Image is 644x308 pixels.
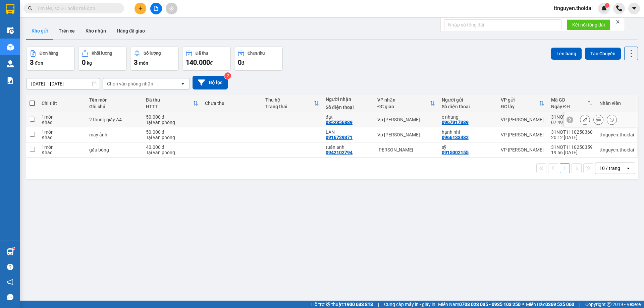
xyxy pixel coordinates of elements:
div: 1 món [42,129,83,135]
sup: 2 [224,72,231,79]
div: Người nhận [326,97,371,102]
div: sỹ [442,144,494,150]
div: Đơn hàng [40,51,58,56]
button: file-add [150,3,162,14]
div: Người gửi [442,97,494,103]
div: Số điện thoại [442,104,494,109]
span: Kết nối tổng đài [572,21,605,28]
button: Kho gửi [26,23,53,39]
button: plus [135,3,146,14]
span: | [378,301,379,308]
div: VP nhận [377,97,430,103]
img: phone-icon [616,5,622,11]
div: Ghi chú [89,104,139,109]
div: Đã thu [146,97,193,103]
span: copyright [607,302,611,307]
button: 1 [560,163,570,173]
button: Khối lượng0kg [78,47,127,71]
div: 31NQT1110250360 [551,129,593,135]
span: question-circle [7,264,13,270]
div: c nhung [442,114,494,120]
th: Toggle SortBy [497,95,548,112]
div: Khác [42,150,83,155]
div: Chưa thu [205,101,259,106]
div: LAN [326,129,371,135]
div: ĐC giao [377,104,430,109]
div: Chi tiết [42,101,83,106]
div: Chọn văn phòng nhận [107,80,153,87]
div: 0966133482 [442,135,469,140]
strong: 0369 525 060 [545,302,574,307]
span: 140.000 [186,58,210,66]
span: | [579,301,580,308]
span: đ [210,60,213,66]
span: caret-down [631,5,637,11]
svg: open [626,166,631,171]
strong: 1900 633 818 [344,302,373,307]
span: file-add [154,6,158,11]
div: 0916729371 [326,135,353,140]
div: 31NQT1110250359 [551,144,593,150]
div: Số điện thoại [326,105,371,110]
div: Số lượng [144,51,161,56]
span: đ [241,60,244,66]
div: 0915002155 [442,150,469,155]
button: Số lượng3món [130,47,179,71]
sup: 1 [605,3,609,8]
span: aim [169,6,174,11]
div: Khác [42,135,83,140]
span: ttnguyen.thoidai [548,4,598,12]
div: Tên món [89,97,139,103]
div: VP [PERSON_NAME] [501,117,544,122]
button: Kho nhận [80,23,111,39]
div: Tại văn phòng [146,135,198,140]
sup: 1 [13,247,15,249]
span: 0 [82,58,86,66]
button: Kết nối tổng đài [567,19,610,30]
div: Thu hộ [265,97,314,103]
div: tuấn anh [326,144,371,150]
input: Select a date range. [26,78,100,89]
span: Miền Nam [438,301,521,308]
div: 50.000 đ [146,114,198,120]
div: Tại văn phòng [146,120,198,125]
div: 0942102794 [326,150,353,155]
div: 1 món [42,144,83,150]
span: 3 [30,58,34,66]
div: Ngày ĐH [551,104,587,109]
button: Tạo Chuyến [585,48,621,60]
span: kg [87,60,92,66]
img: warehouse-icon [7,44,14,51]
button: aim [166,3,177,14]
th: Toggle SortBy [143,95,202,112]
input: Tìm tên, số ĐT hoặc mã đơn [37,5,116,12]
button: caret-down [628,3,640,14]
button: Bộ lọc [193,76,228,89]
div: Nhân viên [599,101,634,106]
div: 0852856889 [326,120,353,125]
div: 1 món [42,114,83,120]
div: 10 / trang [599,165,620,172]
button: Chưa thu0đ [234,47,283,71]
div: máy ảnh [89,132,139,137]
div: 50.000 đ [146,129,198,135]
div: VP [PERSON_NAME] [501,132,544,137]
div: Khác [42,120,83,125]
div: VP gửi [501,97,539,103]
div: VP [PERSON_NAME] [501,147,544,152]
span: Cung cấp máy in - giấy in: [384,301,436,308]
span: ⚪️ [522,303,524,306]
button: Trên xe [53,23,80,39]
div: ttnguyen.thoidai [599,132,634,137]
div: 19:56 [DATE] [551,150,593,155]
th: Toggle SortBy [548,95,596,112]
div: 0967917389 [442,120,469,125]
div: ĐC lấy [501,104,539,109]
svg: open [180,81,185,86]
span: message [7,294,13,300]
img: solution-icon [7,77,14,84]
span: món [139,60,148,66]
span: 1 [606,3,608,8]
div: đạt [326,114,371,120]
div: HTTT [146,104,193,109]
